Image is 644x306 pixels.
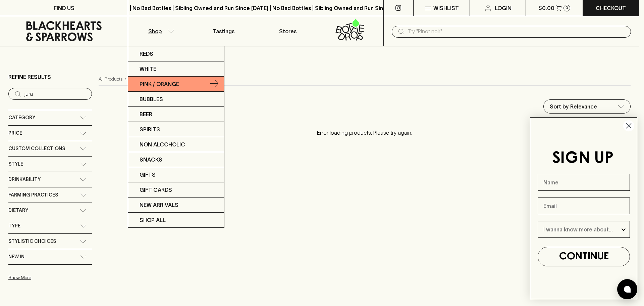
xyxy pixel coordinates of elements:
button: Close dialog [623,120,635,132]
a: SHOP ALL [128,213,224,227]
input: Name [538,174,630,191]
div: FLYOUT Form [523,111,644,306]
input: I wanna know more about... [543,221,620,237]
a: New Arrivals [128,198,224,213]
a: Beer [128,107,224,122]
p: New Arrivals [140,201,178,209]
p: White [140,65,156,73]
p: Spirits [140,125,160,133]
button: CONTINUE [538,247,630,266]
p: Snacks [140,156,162,164]
a: Pink / Orange [128,77,224,92]
a: Non Alcoholic [128,137,224,152]
a: Snacks [128,152,224,167]
a: Gift Cards [128,182,224,198]
img: bubble-icon [624,286,631,293]
a: Reds [128,46,224,61]
a: White [128,61,224,77]
span: SIGN UP [552,151,613,166]
a: Gifts [128,167,224,182]
p: Non Alcoholic [140,140,185,148]
p: Bubbles [140,95,163,103]
p: Gift Cards [140,186,172,194]
p: Pink / Orange [140,80,179,88]
button: Show Options [620,221,627,237]
p: Beer [140,110,152,118]
a: Bubbles [128,92,224,107]
p: Gifts [140,171,156,179]
input: Email [538,198,630,214]
p: SHOP ALL [140,216,166,224]
a: Spirits [128,122,224,137]
p: Reds [140,50,153,58]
